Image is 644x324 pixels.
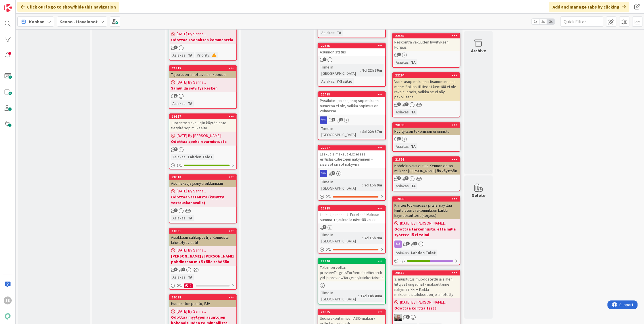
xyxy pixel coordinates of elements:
span: : [334,30,335,36]
div: 22840 [321,259,385,263]
div: 7d 15h 9m [363,182,384,188]
img: JH [394,314,402,321]
div: 20510Asomaksuja jäänyt roikkumaan [169,175,236,187]
div: 22498 [318,92,385,97]
span: : [409,143,410,149]
a: 22840Tekninen velka: previewTargetsForRentableHierarchyId ja previewTargets yksinkertaistusTime i... [318,258,386,304]
span: [DATE] By Sanna... [177,79,206,85]
div: 18891 [169,229,236,234]
div: 3. muistutus muodostettu ja siihen liittyvät ongelmat - maksutilanne näkymä rikki + Kaikki maksum... [393,275,460,298]
div: 7d 15h 9m [363,235,384,241]
div: 19777 [169,114,236,119]
span: 1x [532,19,539,24]
div: 0/1 [318,193,385,200]
div: RS [318,116,385,124]
span: 3 [397,137,401,140]
div: 1/1 [169,162,236,169]
span: : [186,52,186,58]
span: 0 / 1 [177,283,182,288]
span: 3 [406,315,410,319]
span: 1 [332,118,335,121]
span: : [409,109,410,115]
span: 3 [406,242,410,245]
div: 22294 [395,73,460,77]
span: : [362,182,363,188]
div: 22928Laskut ja maksut -Excelissä Maksun summa -rajauksella näyttää kaikki [318,206,385,223]
img: RS [320,170,327,177]
div: Time in [GEOGRAPHIC_DATA] [320,232,362,244]
span: [DATE] By Sanna... [177,308,206,314]
div: 22548Reskontra vakuuden hyvityksen korjaus [393,33,460,51]
div: Priority [195,52,209,58]
div: Asiakkaan sähköposti ja Kennosta lähetetyt viestit [169,234,236,246]
span: 4 [332,171,335,175]
div: Asiakas [171,52,186,58]
span: 3 [174,45,178,49]
span: 2x [539,19,547,24]
a: Kohde löytyy tuplana[DATE] By Sanna...Odottaa Joonaksen kommenttiaAsiakas:TAPriority: [169,17,237,61]
a: 20510Asomaksuja jäänyt roikkumaan[DATE] By Sanna...Odottaa vastausta (kysytty testauskanavalla)As... [169,174,237,223]
span: [DATE] By [PERSON_NAME]... [177,133,223,139]
div: TA [410,183,417,189]
div: 21857 [395,157,460,161]
span: : [186,274,186,280]
a: 12039Kiinteistöt -osiossa pitäisi näyttää kiinteistön / rakennuksen kaikki käyntiosoitteet (korja... [392,196,460,265]
div: 22775 [318,43,385,48]
a: 22498Pysäköintipaikkajono; sopimuksen numeroa ei ole, vaikka sopimus on voimassaRSTime in [GEOGRA... [318,91,386,140]
div: 12039 [395,197,460,201]
div: Asiakas [320,78,334,84]
span: [DATE] By [PERSON_NAME]... [400,220,447,226]
span: [DATE] By [PERSON_NAME]... [400,299,447,305]
div: TA [410,59,417,65]
span: 0 / 1 [326,194,331,200]
div: 19028 [169,295,236,300]
div: TA [410,143,417,149]
b: Odottaa speksin varmistusta [171,139,235,144]
a: 21915Tajouksien lähettävä sähköposti[DATE] By Sanna...Samulilla selvitys keskenAsiakas:TA [169,65,237,109]
div: 19028Huoneiston poisto, PJV [169,295,236,307]
div: 12039 [393,196,460,202]
div: 21857Kohdekuvaus ei tule Kennon datan mukana [PERSON_NAME].fin käyttöön [393,157,460,175]
div: Asiakas [394,143,409,149]
div: Huoneiston poisto, PJV [169,300,236,307]
div: 20510 [169,175,236,180]
span: 8 [174,267,178,271]
div: 205153. muistutus muodostettu ja siihen liittyvät ongelmat - maksutilanne näkymä rikki + Kaikki m... [393,270,460,298]
div: Asiakas [171,100,186,107]
div: TA [186,215,194,221]
div: 1/2 [393,257,460,265]
div: 22498Pysäköintipaikkajono; sopimuksen numeroa ei ole, vaikka sopimus on voimassa [318,92,385,115]
div: 21857 [393,157,460,162]
span: 1 [323,57,326,61]
a: 22548Reskontra vakuuden hyvityksen korjausAsiakas:TA [392,33,460,68]
div: Vuokrasopimuksen irtisanominen ei mene läpi jos tilitiedot kenttää ei ole raksinut pois, vaikka s... [393,78,460,101]
div: 22928 [318,206,385,211]
div: 22294Vuokrasopimuksen irtisanominen ei mene läpi jos tilitiedot kenttää ei ole raksinut pois, vai... [393,73,460,101]
span: 2 [397,176,401,180]
div: 22927 [321,146,385,150]
div: 21915 [169,66,236,71]
a: 22927Laskut ja maksut -Excelissä erillislaskutietojen näkyminen + sisäiset siirrot näkyviinRSTime... [318,145,386,201]
div: Kohdekuvaus ei tule Kennon datan mukana [PERSON_NAME].fin käyttöön [393,162,460,175]
div: TA [410,109,417,115]
div: Asiakas [320,30,334,36]
b: Samulilla selvitys kesken [171,85,235,91]
span: 1 [174,94,178,97]
b: Odottaa Joonaksen kommenttia [171,37,235,43]
div: 8d 22h 36m [361,67,384,73]
div: Tajouksien lähettävä sähköposti [169,71,236,78]
div: Asunnon status [318,48,385,56]
b: [PERSON_NAME] / [PERSON_NAME] pohdintaan mitä tälle tehdään [171,253,235,265]
span: : [186,100,186,107]
div: Asiakas [171,215,186,221]
div: SS [4,296,12,304]
div: Tekninen velka: previewTargetsForRentableHierarchyId ja previewTargets yksinkertaistus [318,264,385,281]
img: Visit kanbanzone.com [4,4,12,12]
div: Asiakas [171,274,186,280]
span: : [358,293,359,299]
div: Asiakas [394,183,409,189]
div: 0/1 [318,246,385,253]
span: : [209,52,210,58]
div: Archive [471,47,486,54]
span: 1 / 1 [177,162,182,168]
